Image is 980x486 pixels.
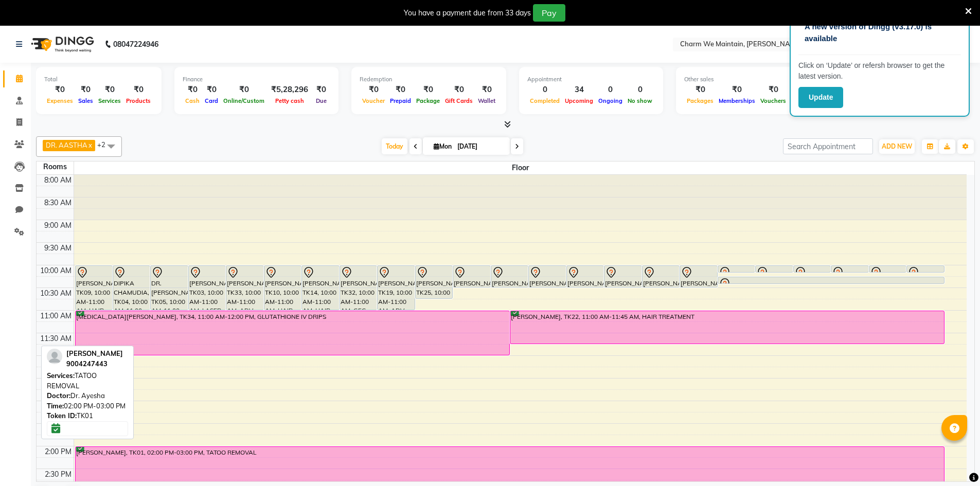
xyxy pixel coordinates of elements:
[221,84,267,96] div: ₹0
[798,60,961,82] p: Click on ‘Update’ or refersh browser to get the latest version.
[42,243,74,254] div: 9:30 AM
[113,266,150,310] div: DIPIKA CHAMUDIA, TK04, 10:00 AM-11:00 AM, SKIN TAG/MOLE REMOVAL
[567,266,604,287] div: [PERSON_NAME] & [PERSON_NAME], TK13, 10:00 AM-10:30 AM, FACE TREATMENT
[533,4,565,22] button: Pay
[47,371,75,380] span: Services:
[44,97,76,104] span: Expenses
[404,8,531,19] div: You have a payment due from 33 days
[783,138,873,154] input: Search Appointment
[183,97,202,104] span: Cash
[529,266,566,287] div: [PERSON_NAME], TK28, 10:00 AM-10:30 AM, FACE TREATMENT
[39,356,74,367] div: 12:00 PM
[527,75,655,84] div: Appointment
[596,97,625,104] span: Ongoing
[302,266,339,310] div: [PERSON_NAME], TK14, 10:00 AM-11:00 AM, HAIR PRP
[453,266,490,287] div: [PERSON_NAME], TK30, 10:00 AM-10:30 AM, FACE TREATMENT
[416,266,453,298] div: [PERSON_NAME], TK25, 10:00 AM-10:45 AM, BIKINI LASER
[882,142,912,150] span: ADD NEW
[183,75,330,84] div: Finance
[113,30,158,59] b: 08047224946
[221,97,267,104] span: Online/Custom
[382,138,407,154] span: Today
[378,266,415,310] div: [PERSON_NAME], TK19, 10:00 AM-11:00 AM, ADV GLUTA
[43,446,74,457] div: 2:00 PM
[267,84,312,96] div: ₹5,28,296
[42,197,74,208] div: 8:30 AM
[442,84,475,96] div: ₹0
[794,266,831,272] div: [PERSON_NAME] [PERSON_NAME], TK08, 10:00 AM-10:10 AM, PACKAGE RENEWAL
[46,141,87,149] span: DR. AASTHA
[43,469,74,480] div: 2:30 PM
[625,97,655,104] span: No show
[273,97,307,104] span: Petty cash
[47,391,128,401] div: Dr. Ayesha
[202,97,221,104] span: Card
[604,266,642,287] div: [PERSON_NAME], TK20, 10:00 AM-10:30 AM, CLASSIC GLUTA
[562,84,596,96] div: 34
[312,84,330,96] div: ₹0
[66,359,123,369] div: 9004247443
[47,411,128,421] div: TK01
[907,266,943,272] div: [PERSON_NAME], TK11, 10:00 AM-10:10 AM, PACKAGE RENEWAL
[47,401,128,411] div: 02:00 PM-03:00 PM
[202,84,221,96] div: ₹0
[87,141,92,149] a: x
[869,266,906,272] div: [PERSON_NAME], TK24, 10:00 AM-10:10 AM, FOLLOWUP
[44,75,153,84] div: Total
[431,142,454,150] span: Mon
[789,84,818,96] div: ₹0
[123,84,153,96] div: ₹0
[66,349,123,357] span: [PERSON_NAME]
[789,97,818,104] span: Prepaids
[264,266,301,310] div: [PERSON_NAME], TK10, 10:00 AM-11:00 AM, HAIR PRP
[684,97,716,104] span: Packages
[123,97,153,104] span: Products
[38,288,74,299] div: 10:30 AM
[76,97,96,104] span: Sales
[684,75,851,84] div: Other sales
[151,266,188,310] div: DR.[PERSON_NAME], TK05, 10:00 AM-11:00 AM, LASER HAIR REDUCTION
[491,266,528,287] div: [PERSON_NAME] & [PERSON_NAME], TK29, 10:00 AM-10:30 AM, FACE TREATMENT
[37,161,74,172] div: Rooms
[96,97,123,104] span: Services
[360,84,387,96] div: ₹0
[387,84,414,96] div: ₹0
[442,97,475,104] span: Gift Cards
[684,84,716,96] div: ₹0
[74,161,967,174] span: Floor
[189,266,226,310] div: [PERSON_NAME], TK03, 10:00 AM-11:00 AM, LASER HAIR REDUCTION
[42,220,74,231] div: 9:00 AM
[76,84,96,96] div: ₹0
[414,97,442,104] span: Package
[805,21,955,44] p: A new version of Dingg (v3.17.0) is available
[76,266,112,310] div: [PERSON_NAME], TK09, 10:00 AM-11:00 AM, HAIR PRP
[42,175,74,186] div: 8:00 AM
[97,140,113,149] span: +2
[527,84,562,96] div: 0
[226,266,263,310] div: [PERSON_NAME], TK33, 10:00 AM-11:00 AM, ADV GLUTA
[47,391,70,400] span: Doctor:
[26,30,97,59] img: logo
[680,266,717,287] div: [PERSON_NAME], TK18, 10:00 AM-10:30 AM, PREMIUM GLUTA
[596,84,625,96] div: 0
[38,333,74,344] div: 11:30 AM
[798,87,843,108] button: Update
[38,265,74,276] div: 10:00 AM
[96,84,123,96] div: ₹0
[758,97,789,104] span: Vouchers
[47,349,62,364] img: profile
[414,84,442,96] div: ₹0
[643,266,680,287] div: [PERSON_NAME], TK06, 10:00 AM-10:30 AM, BASIC HYDRA FACIAL
[879,139,915,154] button: ADD NEW
[47,411,77,420] span: Token ID:
[475,97,498,104] span: Wallet
[39,379,74,389] div: 12:30 PM
[527,97,562,104] span: Completed
[47,402,64,410] span: Time:
[510,311,944,344] div: [PERSON_NAME], TK22, 11:00 AM-11:45 AM, HAIR TREATMENT
[831,266,868,272] div: [PERSON_NAME], TK17, 10:00 AM-10:10 AM, FACE TREATMENT
[183,84,202,96] div: ₹0
[625,84,655,96] div: 0
[387,97,414,104] span: Prepaid
[76,311,509,355] div: [MEDICAL_DATA][PERSON_NAME], TK34, 11:00 AM-12:00 PM, GLUTATHIONE IV DRIPS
